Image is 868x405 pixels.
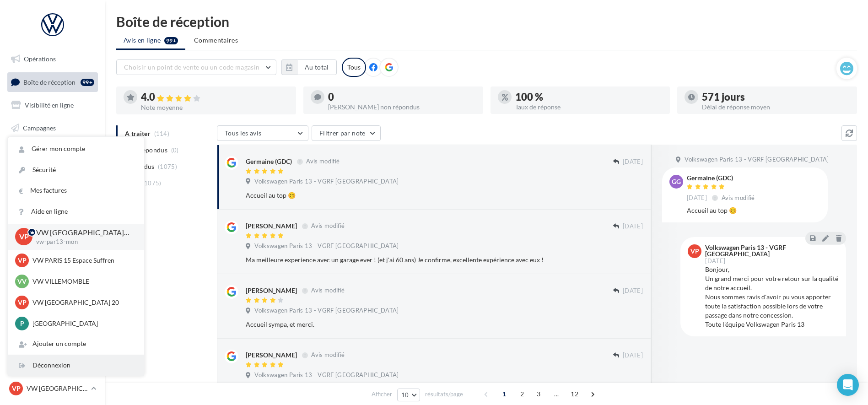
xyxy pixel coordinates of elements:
[515,92,663,102] div: 100 %
[5,96,100,115] a: Visibilité en ligne
[515,104,663,110] div: Taux de réponse
[397,389,421,401] button: 10
[125,146,167,155] span: Non répondus
[549,387,564,401] span: ...
[5,187,100,206] a: Calendrier
[254,371,399,379] span: Volkswagen Paris 13 - VGRF [GEOGRAPHIC_DATA]
[36,227,129,238] p: VW [GEOGRAPHIC_DATA] 13
[23,78,75,86] span: Boîte de réception
[342,58,366,77] div: Tous
[722,194,755,201] span: Avis modifié
[194,36,238,45] span: Commentaires
[5,119,100,138] a: Campagnes
[690,247,699,256] span: VP
[281,59,337,75] button: Au total
[306,158,340,165] span: Avis modifié
[19,232,29,242] span: VP
[705,258,725,264] span: [DATE]
[32,256,133,265] p: VW PARIS 15 Espace Suffren
[623,222,643,231] span: [DATE]
[328,104,476,110] div: [PERSON_NAME] non répondus
[246,320,583,329] div: Accueil sympa, et merci.
[672,177,681,186] span: GG
[23,124,56,132] span: Campagnes
[246,286,297,295] div: [PERSON_NAME]
[7,380,98,397] a: VP VW [GEOGRAPHIC_DATA] 13
[81,79,94,86] div: 99+
[141,104,289,111] div: Note moyenne
[142,179,162,187] span: (1075)
[311,351,345,359] span: Avis modifié
[623,351,643,360] span: [DATE]
[12,384,21,393] span: VP
[17,277,27,286] span: VV
[246,191,583,200] div: Accueil au top 😊
[124,63,259,71] span: Choisir un point de vente ou un code magasin
[372,390,392,399] span: Afficher
[312,125,381,141] button: Filtrer par note
[311,222,345,230] span: Avis modifié
[254,307,399,315] span: Volkswagen Paris 13 - VGRF [GEOGRAPHIC_DATA]
[246,221,297,231] div: [PERSON_NAME]
[425,390,463,399] span: résultats/page
[837,374,859,396] div: Open Intercom Messenger
[702,104,850,110] div: Délai de réponse moyen
[685,156,829,164] span: Volkswagen Paris 13 - VGRF [GEOGRAPHIC_DATA]
[246,351,297,360] div: [PERSON_NAME]
[8,160,144,180] a: Sécurité
[328,92,476,102] div: 0
[705,265,839,329] div: Bonjour, Un grand merci pour votre retour sur la qualité de notre accueil. Nous sommes ravis d'av...
[687,206,820,215] div: Accueil au top 😊
[171,146,179,154] span: (0)
[158,163,177,170] span: (1075)
[623,158,643,166] span: [DATE]
[25,101,74,109] span: Visibilité en ligne
[5,240,100,267] a: Campagnes DataOnDemand
[531,387,546,401] span: 3
[254,242,399,250] span: Volkswagen Paris 13 - VGRF [GEOGRAPHIC_DATA]
[567,387,582,401] span: 12
[702,92,850,102] div: 571 jours
[217,125,308,141] button: Tous les avis
[8,334,144,354] div: Ajouter un compte
[497,387,512,401] span: 1
[5,210,100,237] a: PLV et print personnalisable
[225,129,262,137] span: Tous les avis
[8,201,144,222] a: Aide en ligne
[5,72,100,92] a: Boîte de réception99+
[18,256,27,265] span: VP
[8,180,144,201] a: Mes factures
[116,15,857,28] div: Boîte de réception
[36,238,129,246] p: vw-par13-mon
[515,387,529,401] span: 2
[32,277,133,286] p: VW VILLEMOMBLE
[687,175,757,181] div: Germaine (GDC)
[27,384,87,393] p: VW [GEOGRAPHIC_DATA] 13
[5,141,100,161] a: Contacts
[705,244,837,257] div: Volkswagen Paris 13 - VGRF [GEOGRAPHIC_DATA]
[8,139,144,159] a: Gérer mon compte
[116,59,276,75] button: Choisir un point de vente ou un code magasin
[32,319,133,328] p: [GEOGRAPHIC_DATA]
[20,319,24,328] span: P
[5,164,100,183] a: Médiathèque
[311,287,345,294] span: Avis modifié
[5,49,100,69] a: Opérations
[254,178,399,186] span: Volkswagen Paris 13 - VGRF [GEOGRAPHIC_DATA]
[141,92,289,103] div: 4.0
[246,157,292,166] div: Germaine (GDC)
[687,194,707,202] span: [DATE]
[297,59,337,75] button: Au total
[401,391,409,399] span: 10
[32,298,133,307] p: VW [GEOGRAPHIC_DATA] 20
[623,287,643,295] span: [DATE]
[18,298,27,307] span: VP
[24,55,56,63] span: Opérations
[8,355,144,376] div: Déconnexion
[246,255,583,265] div: Ma meilleure experience avec un garage ever ! (et j'ai 60 ans) Je confirme, excellente expérience...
